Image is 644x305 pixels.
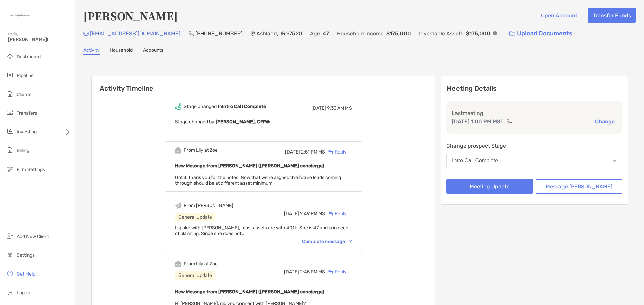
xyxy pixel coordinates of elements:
[446,179,533,194] button: Meeting Update
[6,109,14,117] img: transfers icon
[466,29,490,38] p: $175,000
[175,213,215,221] div: General Update
[184,147,218,153] div: From Lily at Zoe
[17,167,45,172] span: Firm Settings
[328,150,333,154] img: Reply icon
[446,84,622,93] p: Meeting Details
[328,270,333,274] img: Reply icon
[6,165,14,173] img: firm-settings icon
[6,232,14,240] img: add_new_client icon
[300,269,325,275] span: 2:45 PM MS
[17,234,49,239] span: Add New Client
[83,32,89,36] img: Email Icon
[6,127,14,135] img: investing icon
[284,211,299,217] span: [DATE]
[17,290,33,296] span: Log out
[311,105,326,111] span: [DATE]
[325,210,347,217] div: Reply
[505,26,577,41] a: Upload Documents
[17,54,41,60] span: Dashboard
[184,104,266,109] div: Stage changed to
[509,31,515,36] img: button icon
[17,91,31,97] span: Clients
[195,29,243,38] p: [PHONE_NUMBER]
[419,29,463,38] p: Investable Assets
[17,252,35,258] span: Settings
[175,202,181,209] img: Event icon
[536,179,622,194] button: Message [PERSON_NAME]
[337,29,384,38] p: Household Income
[6,90,14,98] img: clients icon
[216,119,270,125] b: [PERSON_NAME], CFP®
[506,119,513,124] img: communication type
[6,288,14,296] img: logout icon
[175,147,181,154] img: Event icon
[17,129,37,135] span: Investing
[493,31,497,35] img: Info Icon
[83,8,178,23] h4: [PERSON_NAME]
[251,31,255,36] img: Location Icon
[175,289,324,295] b: New Message from [PERSON_NAME] ([PERSON_NAME] concierge)
[328,211,333,216] img: Reply icon
[175,103,181,110] img: Event icon
[222,104,266,109] b: Intro Call Complete
[588,8,636,23] button: Transfer Funds
[17,110,37,116] span: Transfers
[612,160,616,162] img: Open dropdown arrow
[452,109,617,117] p: Last meeting
[17,271,35,277] span: Get Help
[323,29,329,38] p: 47
[189,31,194,36] img: Phone Icon
[452,158,498,164] div: Intro Call Complete
[325,268,347,276] div: Reply
[310,29,320,38] p: Age
[446,142,622,150] p: Change prospect Stage
[143,47,163,55] a: Accounts
[17,148,29,154] span: Billing
[6,269,14,278] img: get-help icon
[6,52,14,60] img: dashboard icon
[302,239,352,244] div: Complete message
[6,146,14,154] img: billing icon
[175,261,181,267] img: Event icon
[175,118,352,126] p: Stage changed by:
[386,29,411,38] p: $175,000
[300,211,325,217] span: 2:49 PM MS
[175,163,324,169] b: New Message from [PERSON_NAME] ([PERSON_NAME] concierge)
[593,118,617,125] button: Change
[452,117,504,126] p: [DATE] 1:00 PM MST
[90,29,180,38] p: [EMAIL_ADDRESS][DOMAIN_NAME]
[536,8,582,23] button: Open Account
[6,251,14,259] img: settings icon
[8,3,32,27] img: Zoe Logo
[349,240,352,242] img: Chevron icon
[92,76,435,93] h6: Activity Timeline
[110,47,133,55] a: Household
[446,153,622,168] button: Intro Call Complete
[83,47,100,55] a: Activity
[284,269,299,275] span: [DATE]
[301,149,325,155] span: 2:51 PM MS
[6,71,14,79] img: pipeline icon
[175,175,341,186] span: Got it, thank you for the notes! Now that we're aligned the future leads coming through should be...
[327,105,352,111] span: 9:33 AM MS
[285,149,300,155] span: [DATE]
[325,148,347,156] div: Reply
[17,73,34,78] span: Pipeline
[184,203,233,208] div: From [PERSON_NAME]
[175,225,348,236] span: I spoke with [PERSON_NAME], most assets are with 401k. She is 47 and is in need of planning. Sinc...
[256,29,302,38] p: Ashland , OR , 97520
[8,37,71,42] span: [PERSON_NAME]!
[184,261,218,267] div: From Lily at Zoe
[175,271,215,280] div: General Update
